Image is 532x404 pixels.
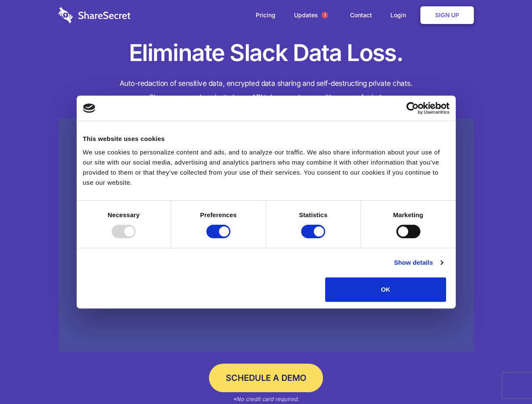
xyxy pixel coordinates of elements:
a: Sign Up [420,6,474,24]
img: logo-wordmark-white-trans-d4663122ce5f474addd5e946df7df03e33cb6a1c49d2221995e7729f52c070b2.svg [59,7,131,23]
strong: Necessary [108,211,140,218]
a: Usercentrics Cookiebot - opens in a new window [376,102,449,114]
a: Wistia video thumbnail [59,119,474,352]
h4: Auto-redaction of sensitive data, encrypted data sharing and self-destructing private chats. Shar... [59,77,474,104]
a: Schedule a Demo [209,364,323,392]
a: Show details [394,258,443,268]
h1: Eliminate Slack Data Loss. [59,38,474,68]
em: *No credit card required. [233,396,299,402]
div: This website uses cookies [83,134,449,144]
strong: Marketing [393,211,423,218]
a: Pricing [247,2,284,28]
strong: Preferences [200,211,237,218]
span: 1 [321,12,328,19]
a: Contact [342,2,380,28]
img: logo [83,104,96,113]
button: OK [325,277,446,302]
div: We use cookies to personalize content and ads, and to analyze our traffic. We also share informat... [83,147,449,188]
strong: Statistics [299,211,328,218]
a: Login [382,2,419,28]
